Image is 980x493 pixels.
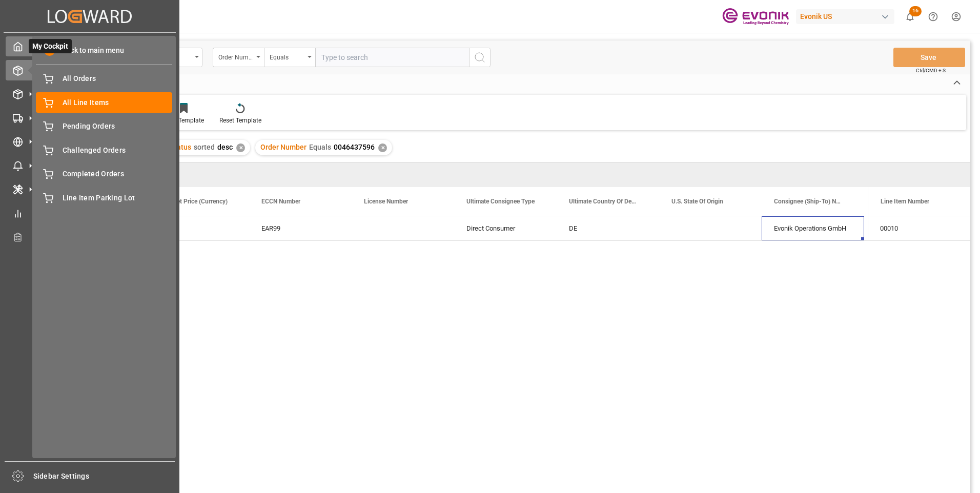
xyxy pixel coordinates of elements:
[893,48,965,67] button: Save
[796,7,899,26] button: Evonik US
[63,97,173,108] span: All Line Items
[147,216,249,240] div: USD
[774,198,843,205] span: Consignee (Ship-To) Name
[270,50,304,62] div: Equals
[36,164,172,184] a: Completed Orders
[29,39,72,53] span: My Cockpit
[36,140,172,160] a: Challenged Orders
[36,92,172,112] a: All Line Items
[469,48,491,67] button: search button
[899,5,922,28] button: show 16 new notifications
[309,143,331,151] span: Equals
[868,216,970,241] div: Press SPACE to select this row.
[264,48,315,67] button: open menu
[159,198,228,205] span: Item Net Price (Currency)
[236,143,245,152] div: ✕
[454,216,557,240] div: Direct Consumer
[569,198,638,205] span: Ultimate Country Of Destination
[63,169,173,179] span: Completed Orders
[671,198,723,205] span: U.S. State Of Origin
[796,9,894,24] div: Evonik US
[33,471,175,482] span: Sidebar Settings
[36,69,172,89] a: All Orders
[916,67,946,74] span: Ctrl/CMD + S
[762,216,864,240] div: Evonik Operations GmbH
[36,188,172,208] a: Line Item Parking Lot
[6,36,174,56] a: My CockpitMy Cockpit
[219,116,261,125] div: Reset Template
[63,193,173,203] span: Line Item Parking Lot
[217,143,233,151] span: desc
[261,217,339,240] div: EAR99
[6,227,174,247] a: Transport Planner
[55,45,124,56] span: Back to main menu
[213,48,264,67] button: open menu
[466,198,535,205] span: Ultimate Consignee Type
[378,143,387,152] div: ✕
[260,143,307,151] span: Order Number
[194,143,215,151] span: sorted
[364,198,408,205] span: License Number
[164,116,204,125] div: Save Template
[315,48,469,67] input: Type to search
[334,143,375,151] span: 0046437596
[36,116,172,136] a: Pending Orders
[922,5,945,28] button: Help Center
[868,216,970,240] div: 00010
[63,73,173,84] span: All Orders
[881,198,929,205] span: Line Item Number
[557,216,659,240] div: DE
[218,50,253,62] div: Order Number
[63,121,173,132] span: Pending Orders
[261,198,300,205] span: ECCN Number
[722,8,789,26] img: Evonik-brand-mark-Deep-Purple-RGB.jpeg_1700498283.jpeg
[909,6,922,16] span: 16
[63,145,173,156] span: Challenged Orders
[6,203,174,223] a: My Reports
[864,216,967,240] div: [PERSON_NAME]-Strasse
